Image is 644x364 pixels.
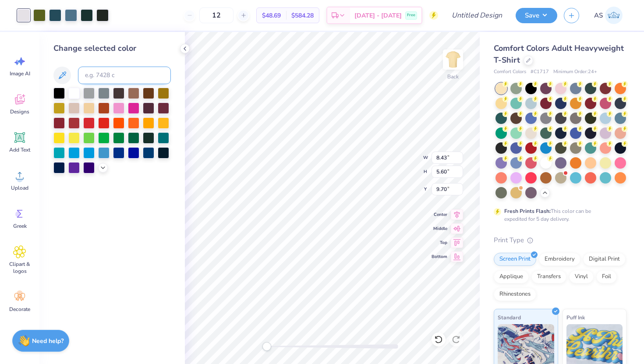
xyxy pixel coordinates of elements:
[262,342,271,351] div: Accessibility label
[432,225,447,232] span: Middle
[516,8,557,23] button: Save
[9,146,30,153] span: Add Text
[504,207,612,223] div: This color can be expedited for 5 day delivery.
[262,11,281,20] span: $48.69
[407,12,415,18] span: Free
[605,7,623,24] img: Ayla Schmanke
[11,184,28,191] span: Upload
[498,313,521,322] span: Standard
[53,42,171,54] div: Change selected color
[291,11,314,20] span: $584.28
[590,7,626,24] a: AS
[494,253,536,266] div: Screen Print
[494,235,626,245] div: Print Type
[539,253,580,266] div: Embroidery
[569,270,594,283] div: Vinyl
[596,270,617,283] div: Foil
[199,7,234,23] input: – –
[494,270,529,283] div: Applique
[432,211,447,218] span: Center
[432,253,447,260] span: Bottom
[432,239,447,246] span: Top
[494,68,526,76] span: Comfort Colors
[504,208,551,215] strong: Fresh Prints Flash:
[531,68,549,76] span: # C1717
[78,67,171,84] input: e.g. 7428 c
[10,70,30,77] span: Image AI
[447,73,459,81] div: Back
[32,337,64,345] strong: Need help?
[445,7,509,24] input: Untitled Design
[10,108,29,115] span: Designs
[494,43,624,65] span: Comfort Colors Adult Heavyweight T-Shirt
[594,11,603,21] span: AS
[444,51,462,68] img: Back
[553,68,597,76] span: Minimum Order: 24 +
[354,11,402,20] span: [DATE] - [DATE]
[531,270,566,283] div: Transfers
[494,288,536,301] div: Rhinestones
[9,306,30,313] span: Decorate
[566,313,585,322] span: Puff Ink
[5,261,34,275] span: Clipart & logos
[583,253,626,266] div: Digital Print
[13,223,27,230] span: Greek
